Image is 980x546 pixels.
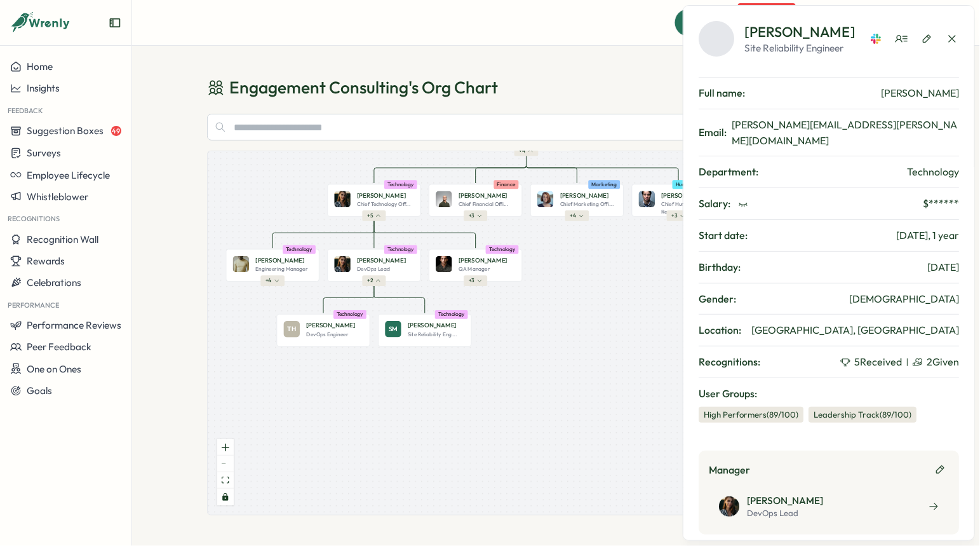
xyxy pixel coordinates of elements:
img: Emma Davis [719,496,739,517]
div: Finance [493,181,518,189]
button: Expand sidebar [109,17,121,29]
span: 5 Received [854,354,902,370]
div: Charlie Wilson[PERSON_NAME]Chief Human Resource...Human Resources+3 [632,184,725,217]
span: Recognition Wall [27,233,98,245]
div: Technology [333,310,366,319]
button: zoom in [217,439,234,456]
span: + 5 [367,212,373,219]
p: [PERSON_NAME] [459,256,507,265]
span: [DATE] , 1 year [896,228,959,243]
span: User Groups: [699,386,959,402]
div: TH[PERSON_NAME]DevOps EngineerTechnology [276,314,370,346]
img: Frank Miller [436,256,452,273]
span: [PERSON_NAME] [747,494,823,508]
p: Chief Marketing Offi... [560,201,614,208]
img: Emma Davis [334,256,351,273]
img: Jane Smith [334,191,351,208]
button: +5 [362,211,386,221]
span: + 4 [519,147,525,154]
div: Technology [435,310,468,319]
p: Engineering Manager [255,266,307,273]
div: Marketing [588,181,620,189]
span: + 3 [469,212,474,219]
span: Department: [699,164,758,180]
span: Surveys [27,147,61,159]
button: +3 [464,211,487,221]
span: [PERSON_NAME][EMAIL_ADDRESS][PERSON_NAME][DOMAIN_NAME] [732,117,959,149]
span: Suggestion Boxes [27,125,104,137]
button: toggle interactivity [217,489,234,505]
div: SM[PERSON_NAME]Site Reliability Eng...Technology [378,314,471,346]
span: Full name: [699,85,745,101]
div: Jane Smith[PERSON_NAME]Chief Technology Off...Technology+5 [327,184,420,217]
div: Frank Miller[PERSON_NAME]QA ManagerTechnology+3 [429,249,522,282]
div: Emma Davis[PERSON_NAME]DevOps LeadTechnology+2 [327,249,420,282]
p: QA Manager [459,266,490,273]
p: [PERSON_NAME] [357,191,406,200]
button: zoom out [217,456,234,472]
span: [DEMOGRAPHIC_DATA] [849,291,959,307]
span: Peer Feedback [27,341,91,353]
span: TH [287,325,296,334]
p: Chief Technology Off... [357,201,410,208]
span: Email: [699,125,727,140]
div: Bob Johnson[PERSON_NAME]Chief Financial Offi...Finance+3 [429,184,522,217]
div: Alice Brown[PERSON_NAME]Chief Marketing Offi...Marketing+4 [530,184,624,217]
button: +3 [464,276,487,286]
span: 49 [111,126,121,136]
span: 44 tasks waiting [738,3,796,13]
span: Gender: [699,291,736,307]
button: +3 [666,211,690,221]
span: Start date: [699,228,748,243]
span: Performance Reviews [27,319,121,331]
span: Recognitions: [699,354,760,370]
span: Manager [709,462,750,478]
span: SM [388,325,398,334]
span: Rewards [27,255,65,267]
div: +4 [480,119,573,152]
span: Home [27,60,53,72]
span: Employee Lifecycle [27,169,110,181]
span: Whistleblower [27,191,88,203]
span: Birthday: [699,259,741,275]
div: Technology [384,245,417,254]
button: +4 [514,146,538,156]
p: [PERSON_NAME] [459,191,507,200]
div: Technology [283,245,316,254]
div: React Flow controls [217,439,234,505]
div: High Performers (89/100) [699,407,803,423]
span: DevOps Lead [747,508,823,519]
img: Charlie Wilson [638,191,655,208]
p: [PERSON_NAME] [255,256,304,265]
span: + 3 [469,278,474,285]
span: One on Ones [27,363,81,375]
span: [PERSON_NAME] [881,85,959,101]
span: [GEOGRAPHIC_DATA], [GEOGRAPHIC_DATA] [751,322,959,338]
span: + 2 [367,278,373,285]
p: [PERSON_NAME] [408,321,457,330]
span: + 4 [570,212,576,219]
p: Site Reliability Eng... [408,331,457,338]
p: [PERSON_NAME] [661,191,710,200]
p: [PERSON_NAME] [306,321,355,330]
p: [PERSON_NAME] [560,191,608,200]
span: Goals [27,385,52,397]
div: Technology [384,181,417,189]
span: Engagement Consulting 's Org Chart [230,76,499,99]
p: [PERSON_NAME] [357,256,406,265]
div: Human Resources [672,181,721,189]
button: +2 [362,276,386,286]
span: Celebrations [27,276,81,289]
div: Leadership Track (89/100) [809,407,916,423]
span: + 3 [671,212,677,219]
img: Bob Johnson [436,191,452,208]
span: Salary: [699,196,730,212]
p: Chief Human Resource... [661,201,718,215]
p: DevOps Engineer [306,331,348,338]
div: Technology [485,245,518,254]
span: Location: [699,322,741,338]
button: Quick Actions [675,8,801,36]
p: Chief Financial Offi... [459,201,509,208]
img: Alice Brown [537,191,554,208]
button: +4 [565,211,589,221]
